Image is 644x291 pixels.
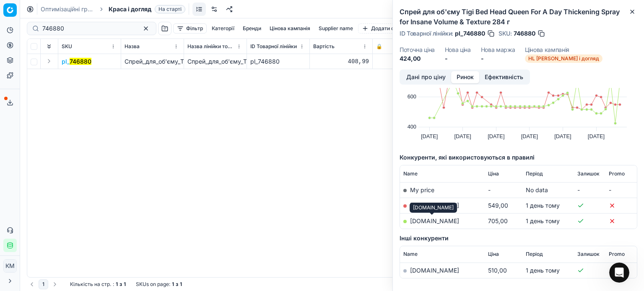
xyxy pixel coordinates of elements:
button: Expand all [44,41,54,52]
span: Період [526,170,543,177]
td: - [574,182,605,198]
button: Go to previous page [27,279,37,289]
button: Додати фільтр [358,23,411,33]
text: [DATE] [421,133,438,139]
text: [DATE] [488,133,504,139]
button: Expand [44,56,54,66]
mark: 746880 [70,58,91,65]
span: Promo [609,251,625,258]
span: Спрей_для_об'єму_Tigi_Bed_Head_Queen_For_A_Day_Thickening_Spray_for_Insane_Volume_&_Texture_284_г [125,58,423,65]
span: Краса і догляд [109,5,151,13]
dt: Поточна ціна [400,47,435,53]
span: 510,00 [488,267,507,274]
dt: Нова маржа [481,47,515,53]
strong: 1 [116,281,118,288]
span: 705,00 [488,217,508,224]
text: [DATE] [454,133,471,139]
span: Ціна [488,251,499,258]
dd: - [445,54,471,63]
span: Залишок [577,251,600,258]
text: [DATE] [588,133,605,139]
h5: Конкуренти, які використовуються в правилі [400,153,637,162]
strong: 1 [124,281,126,288]
span: Name [403,251,418,258]
button: Цінова кампанія [266,23,314,33]
div: [DOMAIN_NAME] [410,203,457,213]
span: На старті [155,5,185,13]
td: No data [522,182,574,198]
button: Go to next page [50,279,60,289]
nav: pagination [27,279,60,289]
span: КM [4,260,16,272]
span: 549,00 [488,202,508,209]
button: Ефективність [479,71,529,83]
a: Оптимізаційні групи [41,5,94,13]
span: Залишок [577,170,600,177]
text: 400 [408,124,416,130]
span: Назва лінійки товарів [187,43,235,50]
text: [DATE] [554,133,571,139]
h5: Інші конкуренти [400,234,637,242]
strong: з [176,281,178,288]
a: [DOMAIN_NAME] [410,267,459,274]
strong: з [119,281,122,288]
text: [DATE] [521,133,538,139]
div: : [70,281,126,288]
dt: Нова ціна [445,47,471,53]
dd: 424,00 [400,54,435,63]
strong: 1 [172,281,174,288]
span: Назва [125,43,140,50]
span: 🔒 [376,43,382,50]
button: pl_746880 [62,57,91,66]
span: Promo [609,170,625,177]
span: Період [526,251,543,258]
span: Ціна [488,170,499,177]
span: SKUs on page : [136,281,170,288]
div: Спрей_для_об'єму_Tigi_Bed_Head_Queen_For_A_Day_Thickening_Spray_for_Insane_Volume_&_Texture_284_г [187,57,243,66]
button: Дані про ціну [401,71,451,83]
text: 600 [408,93,416,100]
button: КM [3,259,17,273]
div: 408,99 [313,57,369,66]
span: HL [PERSON_NAME] і догляд [525,54,602,63]
span: pl_ [62,57,91,66]
button: Бренди [239,23,265,33]
button: 1 [39,279,48,289]
dt: Цінова кампанія [525,47,602,53]
span: 1 день тому [526,267,560,274]
td: - [485,182,522,198]
span: 1 день тому [526,217,560,224]
button: Supplier name [315,23,356,33]
button: Категорії [208,23,238,33]
span: 1 день тому [526,202,560,209]
a: [DOMAIN_NAME] [410,217,459,224]
span: Кількість на стр. [70,281,111,288]
strong: 1 [180,281,182,288]
span: ID Товарної лінійки : [400,31,453,36]
button: Фільтр [173,23,207,33]
span: pl_746880 [455,29,485,38]
iframe: Intercom live chat [609,263,629,283]
span: 746880 [514,29,535,38]
span: ID Товарної лінійки [250,43,297,50]
span: Вартість [313,43,335,50]
nav: breadcrumb [41,5,185,13]
span: Краса і доглядНа старті [109,5,185,13]
td: - [605,182,637,198]
h2: Спрей для об'єму Tigi Bed Head Queen For A Day Thickening Spray for Insane Volume & Texture 284 г [400,7,637,27]
div: pl_746880 [250,57,306,66]
dd: - [481,54,515,63]
input: Пошук по SKU або назві [42,24,134,33]
span: Name [403,170,418,177]
span: My price [410,186,434,193]
span: SKU : [499,31,512,36]
span: SKU [62,43,72,50]
a: [DOMAIN_NAME] [410,202,459,209]
button: Ринок [451,71,479,83]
